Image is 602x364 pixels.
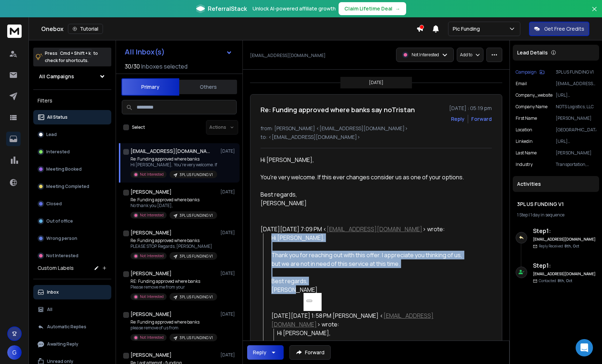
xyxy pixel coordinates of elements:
p: [GEOGRAPHIC_DATA] [556,127,596,133]
h1: 3PL US FUNDING V1 [517,201,595,208]
button: Others [179,79,237,95]
span: ReferralStack [208,4,247,13]
div: Reply [253,349,266,356]
p: Company Name [516,104,547,110]
p: 3PL US FUNDING V1 [180,172,213,177]
div: Onebox [41,24,416,34]
p: [DATE] [220,230,237,236]
p: PLEASE STOP. Regards, [PERSON_NAME] [130,244,217,249]
div: Forward [471,115,492,123]
button: Close banner [590,4,599,22]
p: No thank you [DATE], [130,203,217,209]
p: 3PL US FUNDING V1 [180,335,213,341]
h1: [PERSON_NAME] [130,270,172,277]
span: 8th, Oct [564,244,579,249]
p: Hi [PERSON_NAME], You're very welcome. If [130,162,217,168]
button: Automatic Replies [33,320,111,334]
button: Get Free Credits [529,22,589,36]
p: [DATE] [220,352,237,358]
button: All [33,302,111,317]
span: 1 Step [517,212,528,218]
p: Automatic Replies [47,324,86,330]
p: RE: Funding approved where banks [130,279,217,284]
span: Cmd + Shift + k [59,49,92,57]
button: Meeting Completed [33,179,111,194]
button: Reply [247,345,284,360]
h6: [EMAIL_ADDRESS][DOMAIN_NAME] [533,237,596,242]
h6: Step 1 : [533,227,596,235]
p: 3PL US FUNDING V1 [180,213,213,218]
h1: [PERSON_NAME] [130,351,172,359]
p: industry [516,162,533,167]
p: Press to check for shortcuts. [45,50,98,64]
button: Inbox [33,285,111,299]
span: 1 day in sequence [530,212,564,218]
h1: [PERSON_NAME] [130,229,172,236]
p: [DATE] [220,311,237,317]
p: Lead Details [517,49,548,56]
p: to: <[EMAIL_ADDRESS][DOMAIN_NAME]> [261,133,492,141]
h1: [PERSON_NAME] [130,188,172,196]
p: Not Interested [140,172,164,177]
button: Awaiting Reply [33,337,111,351]
p: Awaiting Reply [47,341,78,347]
button: Campaign [516,69,545,75]
h3: Filters [33,96,111,106]
button: All Campaigns [33,69,111,84]
p: [DATE] [220,189,237,195]
p: Not Interested [140,253,164,259]
p: Campaign [516,69,537,75]
p: [PERSON_NAME] [556,150,596,156]
span: → [395,5,400,12]
p: [DATE] [369,80,383,85]
p: from: [PERSON_NAME] <[EMAIL_ADDRESS][DOMAIN_NAME]> [261,125,492,132]
p: Inbox [47,289,59,295]
div: Activities [513,176,599,192]
p: 3PL US FUNDING V1 [556,69,596,75]
button: Forward [289,345,331,360]
h1: All Campaigns [39,73,74,80]
div: Best regards, [271,277,472,285]
p: location [516,127,532,133]
div: Hi [PERSON_NAME], You're very welcome. If this ever changes consider us as one of your options. B... [261,155,472,207]
p: [URL][DOMAIN_NAME] [556,92,596,98]
p: Interested [46,149,70,155]
button: Lead [33,127,111,142]
p: Meeting Completed [46,184,89,189]
p: Contacted [539,278,572,284]
p: company_website [516,92,552,98]
p: Email [516,81,527,87]
p: [EMAIL_ADDRESS][DOMAIN_NAME] [250,53,326,58]
p: [DATE] [220,271,237,276]
span: 30 / 30 [125,62,140,71]
div: [DATE][DATE] 1:58 PM [PERSON_NAME] < > wrote: [271,311,472,329]
h1: Re: Funding approved where banks say noTristan [261,105,415,115]
span: 8th, Oct [558,278,572,283]
h1: [PERSON_NAME] [130,311,172,318]
div: Thank you for reaching out with this offer. I appreciate you thinking of us, but we are not in ne... [271,251,472,268]
button: Primary [121,78,179,96]
button: Meeting Booked [33,162,111,176]
p: All [47,307,52,312]
p: Last Name [516,150,537,156]
p: Please remove me from your [130,284,217,290]
p: [URL][DOMAIN_NAME][PERSON_NAME] [556,139,596,144]
button: All Inbox(s) [119,45,238,59]
button: Reply [451,115,465,123]
div: [PERSON_NAME] [271,285,472,294]
p: [EMAIL_ADDRESS][DOMAIN_NAME] [556,81,596,87]
p: Meeting Booked [46,166,82,172]
button: G [7,345,22,360]
h6: Step 1 : [533,261,596,270]
p: Unlock AI-powered affiliate growth [253,5,336,12]
p: All Status [47,114,68,120]
p: Transportation, Logistics, Supply Chain and Storage [556,162,596,167]
h1: [EMAIL_ADDRESS][DOMAIN_NAME] [130,148,210,155]
p: Not Interested [140,335,164,340]
p: 3PL US FUNDING V1 [180,254,213,259]
p: Lead [46,132,57,137]
p: Re: Funding approved where banks [130,156,217,162]
h1: All Inbox(s) [125,48,165,56]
